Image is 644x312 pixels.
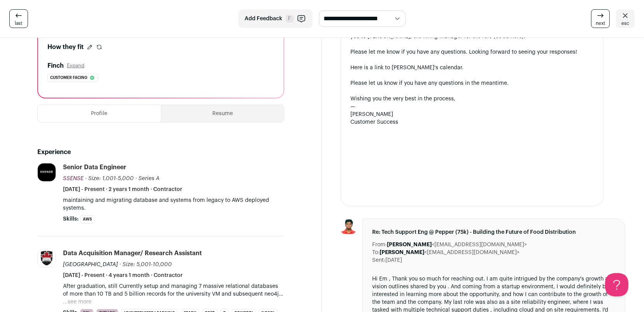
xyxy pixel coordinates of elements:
[286,15,294,23] span: F
[63,163,126,172] div: Senior Data Engineer
[119,262,172,267] span: · Size: 5,001-10,000
[350,95,594,103] div: Wishing you the very best in the process,
[350,103,594,110] div: —
[161,105,284,122] button: Resume
[63,215,79,223] span: Skills:
[387,242,432,247] b: [PERSON_NAME]
[350,110,594,118] div: [PERSON_NAME]
[9,9,28,28] a: last
[135,175,137,182] span: ·
[63,196,284,212] p: maintaining and migrating database and systems from legacy to AWS deployed systems.
[350,65,464,70] a: Here is a link to [PERSON_NAME]'s calendar.
[63,272,183,279] span: [DATE] - Present · 4 years 1 month · Contractor
[15,20,23,26] span: last
[616,9,635,28] a: esc
[245,15,283,23] span: Add Feedback
[387,241,527,249] dd: <[EMAIL_ADDRESS][DOMAIN_NAME]>
[372,256,385,264] dt: Sent:
[380,250,424,255] b: [PERSON_NAME]
[38,163,56,181] img: 4b3afb70b91623d994cd361a01adc41cc6669b1e7d264b88b3b7506898c5c5b8.jpg
[372,241,387,249] dt: From:
[63,262,118,267] span: [GEOGRAPHIC_DATA]
[63,298,91,306] button: ...see more
[380,249,520,256] dd: <[EMAIL_ADDRESS][DOMAIN_NAME]>
[138,176,159,181] span: Series A
[63,186,182,193] span: [DATE] - Present · 2 years 1 month · Contractor
[47,61,64,70] h2: Finch
[605,273,628,296] iframe: Help Scout Beacon - Open
[385,256,402,264] dd: [DATE]
[621,20,629,26] span: esc
[67,63,84,69] button: Expand
[47,42,84,52] h2: How they fit
[596,20,605,26] span: next
[37,147,284,157] h2: Experience
[372,228,616,236] span: Re: Tech Support Eng @ Pepper (75k) - Building the Future of Food Distribution
[63,282,284,298] p: After graduation, still Currently setup and managing 7 massive relational databases of more than ...
[80,215,94,224] li: AWS
[372,249,380,256] dt: To:
[350,118,594,126] div: Customer Success
[63,249,202,258] div: Data Acquisition manager/ Research Assistant
[38,249,56,267] img: 1f578f9947a4d3affe24ffc739641edd4ef3332354aea05cc517f4f1e301dc27.jpg
[50,74,87,82] span: Customer facing
[350,79,594,87] div: Please let us know if you have any questions in the meantime.
[350,49,577,55] span: Please let me know if you have any questions. Looking forward to seeing your responses!
[85,176,134,181] span: · Size: 1,001-5,000
[238,9,313,28] button: Add Feedback F
[38,105,161,122] button: Profile
[63,176,84,181] span: SSENSE
[591,9,610,28] a: next
[341,219,356,234] img: c90d94977942af0345be4fed662e7210b27b46d2194ebe270405169f4720430a.jpg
